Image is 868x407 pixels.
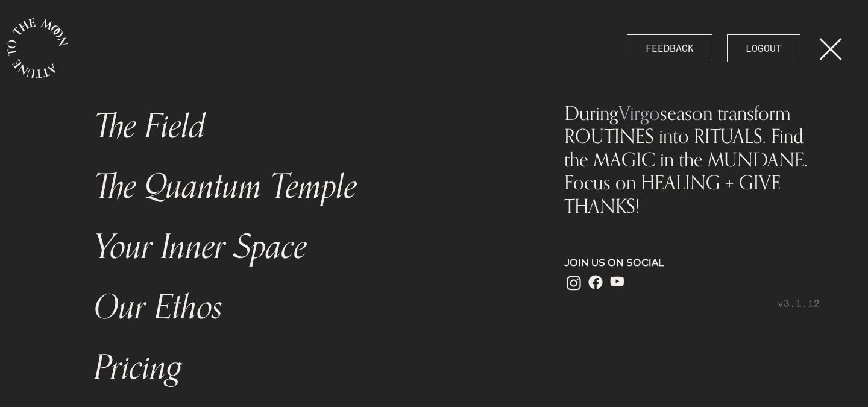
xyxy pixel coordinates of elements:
[564,256,820,270] p: JOIN US ON SOCIAL
[87,217,521,277] a: Your Inner Space
[87,157,521,217] a: The Quantum Temple
[727,34,800,62] a: LOGOUT
[564,296,820,311] p: v3.1.12
[87,96,521,157] a: The Field
[87,277,521,338] a: Our Ethos
[646,41,694,55] span: FEEDBACK
[87,338,521,398] a: Pricing
[564,101,820,217] div: During season transform ROUTINES into RITUALS. Find the MAGIC in the MUNDANE. Focus on HEALING + ...
[618,101,660,125] span: Virgo
[627,34,712,62] button: FEEDBACK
